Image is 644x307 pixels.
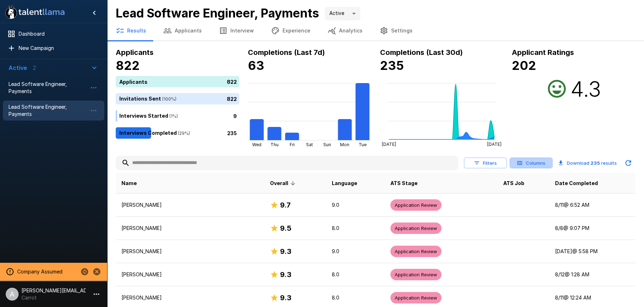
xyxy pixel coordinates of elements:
[590,160,600,166] b: 235
[155,21,210,41] button: Applicants
[390,225,441,232] span: Application Review
[332,201,379,209] p: 9.0
[390,202,441,209] span: Application Review
[289,142,294,147] tspan: Fri
[512,58,536,73] b: 202
[121,248,259,255] p: [PERSON_NAME]
[121,271,259,278] p: [PERSON_NAME]
[116,6,319,20] b: Lead Software Engineer, Payments
[340,142,349,147] tspan: Mon
[263,21,319,41] button: Experience
[233,112,237,119] p: 9
[270,142,279,147] tspan: Thu
[319,21,371,41] button: Analytics
[332,271,379,278] p: 8.0
[555,179,598,188] span: Date Completed
[280,246,291,257] h6: 9.3
[332,179,357,188] span: Language
[390,179,418,188] span: ATS Stage
[227,78,237,85] p: 822
[380,48,463,57] b: Completions (Last 30d)
[280,292,291,303] h6: 9.3
[280,199,291,211] h6: 9.7
[280,222,291,234] h6: 9.5
[390,248,441,255] span: Application Review
[121,294,259,301] p: [PERSON_NAME]
[464,158,507,169] button: Filters
[380,58,404,73] b: 235
[390,295,441,301] span: Application Review
[121,179,137,188] span: Name
[252,142,261,147] tspan: Wed
[510,158,553,169] button: Columns
[116,58,140,73] b: 822
[121,225,259,232] p: [PERSON_NAME]
[382,142,396,147] tspan: [DATE]
[325,7,360,20] div: Active
[358,142,366,147] tspan: Tue
[371,21,421,41] button: Settings
[306,142,313,147] tspan: Sat
[107,21,155,41] button: Results
[549,194,635,217] td: 8/11 @ 6:52 AM
[248,58,264,73] b: 63
[280,269,291,280] h6: 9.3
[121,201,259,209] p: [PERSON_NAME]
[549,217,635,240] td: 8/8 @ 9:07 PM
[227,129,237,137] p: 235
[390,271,441,278] span: Application Review
[512,48,574,57] b: Applicant Ratings
[323,142,331,147] tspan: Sun
[570,76,601,102] h2: 4.3
[549,240,635,263] td: [DATE] @ 5:58 PM
[248,48,325,57] b: Completions (Last 7d)
[549,263,635,286] td: 8/12 @ 1:28 AM
[210,21,263,41] button: Interview
[332,294,379,301] p: 8.0
[555,156,620,170] button: Download 235 results
[487,142,501,147] tspan: [DATE]
[270,179,298,188] span: Overall
[227,95,237,102] p: 822
[116,48,154,57] b: Applicants
[503,179,524,188] span: ATS Job
[332,225,379,232] p: 8.0
[332,248,379,255] p: 9.0
[621,156,635,170] button: Updated Today - 7:55 PM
